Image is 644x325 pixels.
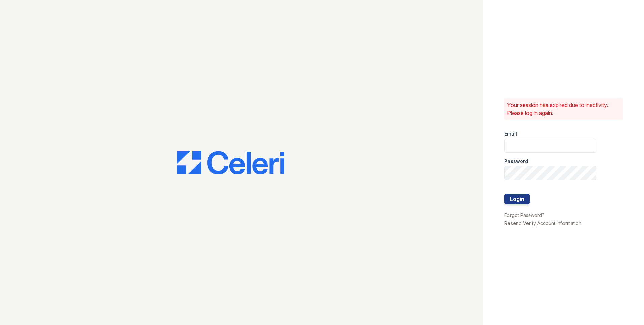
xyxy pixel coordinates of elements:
button: Login [504,194,530,204]
p: Your session has expired due to inactivity. Please log in again. [507,101,620,117]
img: CE_Logo_Blue-a8612792a0a2168367f1c8372b55b34899dd931a85d93a1a3d3e32e68fde9ad4.png [177,151,284,175]
a: Resend Verify Account Information [504,220,581,226]
a: Forgot Password? [504,212,544,218]
label: Email [504,130,517,137]
label: Password [504,158,528,165]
